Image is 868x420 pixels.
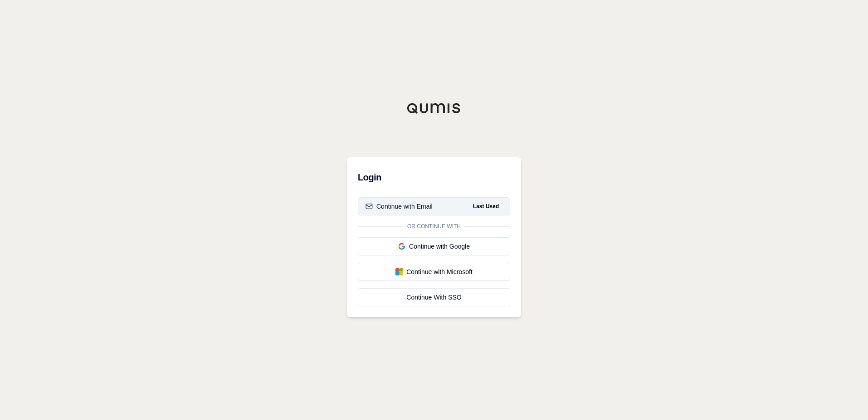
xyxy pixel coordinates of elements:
img: Qumis [407,103,461,114]
button: Continue with Google [358,237,510,255]
span: Or continue with [404,223,464,230]
button: Continue with EmailLast Used [358,197,510,215]
div: Continue with Email [365,202,433,211]
span: Last Used [469,201,503,212]
div: Continue with Google [365,242,503,251]
div: Continue with Microsoft [365,267,503,276]
button: Continue with Microsoft [358,263,510,281]
h3: Login [358,168,510,186]
div: Continue With SSO [365,293,503,302]
a: Continue With SSO [358,288,510,306]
